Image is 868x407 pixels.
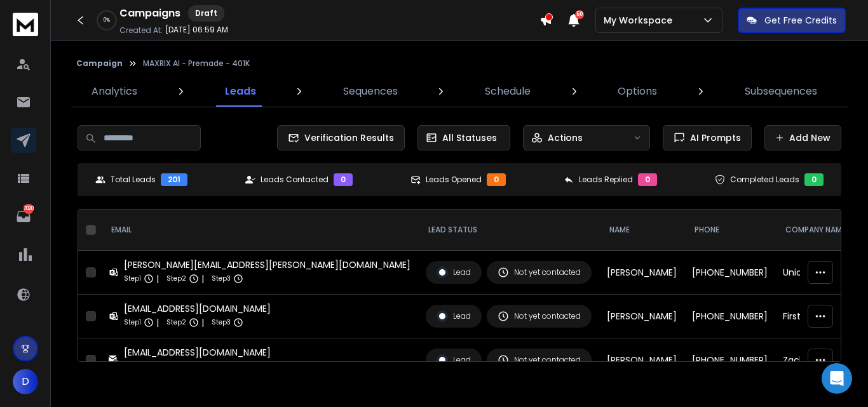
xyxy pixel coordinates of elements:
p: Step 2 [166,272,186,285]
p: | [156,272,159,285]
p: Leads Contacted [261,175,329,185]
div: Lead [437,267,471,278]
p: 0 % [104,17,110,24]
span: AI Prompts [685,131,741,144]
p: Sequences [343,84,398,99]
th: EMAIL [101,210,418,251]
a: Leads [217,76,264,107]
p: Get Free Credits [764,14,837,27]
img: logo [13,13,38,36]
th: Phone [684,210,775,251]
p: Step 3 [212,360,231,373]
span: 50 [575,10,584,19]
a: 7020 [11,204,36,229]
div: Not yet contacted [498,310,581,322]
p: Created At: [119,25,163,36]
p: Leads [225,84,256,99]
p: | [156,316,159,329]
div: Not yet contacted [498,354,581,366]
p: | [201,272,204,285]
button: Verification Results [277,125,405,150]
a: Analytics [84,76,145,107]
p: [DATE] 06:59 AM [165,25,228,35]
div: 0 [804,173,824,186]
button: Get Free Credits [738,8,846,33]
p: Step 3 [212,272,231,285]
div: Open Intercom Messenger [822,363,852,394]
p: Step 1 [124,316,141,329]
button: AI Prompts [663,125,752,150]
p: Step 3 [212,316,231,329]
a: Subsequences [737,76,825,107]
div: Lead [437,354,471,366]
p: Actions [548,131,583,144]
p: | [156,360,159,373]
div: Lead [437,310,471,322]
a: Options [610,76,665,107]
h1: Campaigns [119,6,180,21]
span: Verification Results [299,131,394,144]
p: Schedule [485,84,531,99]
a: Schedule [477,76,538,107]
p: Step 2 [166,360,186,373]
p: Step 1 [124,272,141,285]
p: Analytics [92,84,137,99]
button: Add New [764,125,841,150]
p: Step 1 [124,360,141,373]
p: My Workspace [604,14,677,27]
div: [EMAIL_ADDRESS][DOMAIN_NAME] [124,346,271,359]
td: [PERSON_NAME] [599,251,684,295]
th: NAME [599,210,684,251]
p: Step 2 [166,316,186,329]
p: | [201,316,204,329]
p: Leads Replied [579,175,633,185]
p: Total Leads [111,175,156,185]
th: LEAD STATUS [418,210,599,251]
td: [PHONE_NUMBER] [684,251,775,295]
div: 0 [638,173,657,186]
a: Sequences [336,76,405,107]
td: [PHONE_NUMBER] [684,295,775,338]
p: All Statuses [442,131,497,144]
td: [PERSON_NAME] [599,295,684,338]
td: [PERSON_NAME] [599,338,684,382]
div: Draft [188,5,224,22]
p: Completed Leads [730,175,799,185]
button: D [13,369,38,394]
button: Campaign [76,58,123,69]
p: 7020 [24,204,34,214]
p: | [201,360,204,373]
p: Subsequences [745,84,817,99]
div: 0 [487,173,506,186]
td: [PHONE_NUMBER] [684,338,775,382]
div: [EMAIL_ADDRESS][DOMAIN_NAME] [124,302,271,315]
p: Options [618,84,657,99]
div: 0 [334,173,353,186]
p: MAXRIX AI - Premade - 401K [143,58,250,69]
div: [PERSON_NAME][EMAIL_ADDRESS][PERSON_NAME][DOMAIN_NAME] [124,258,410,271]
div: Not yet contacted [498,267,581,278]
div: 201 [161,173,187,186]
p: Leads Opened [426,175,482,185]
